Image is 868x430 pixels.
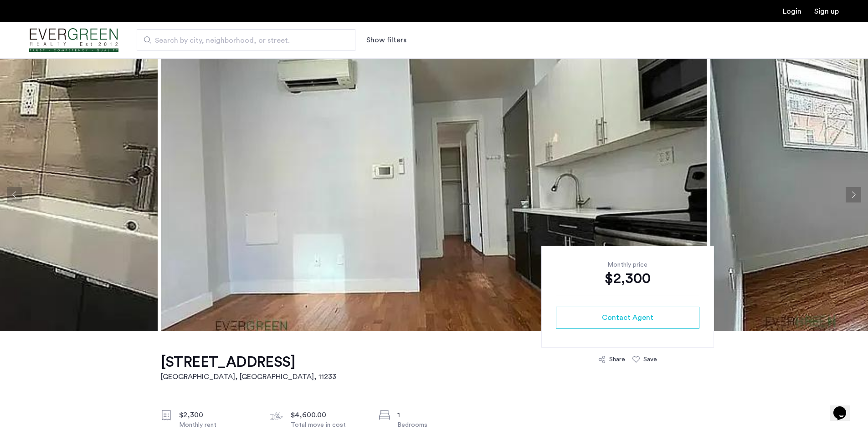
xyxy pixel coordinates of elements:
div: $2,300 [179,410,256,420]
h2: [GEOGRAPHIC_DATA], [GEOGRAPHIC_DATA] , 11233 [161,371,336,382]
span: Contact Agent [602,312,653,323]
button: Show or hide filters [366,35,406,46]
iframe: chat widget [830,394,859,421]
div: $2,300 [556,269,699,288]
div: 1 [397,410,474,420]
div: $4,600.00 [291,410,367,420]
input: Apartment Search [137,29,355,51]
a: [STREET_ADDRESS][GEOGRAPHIC_DATA], [GEOGRAPHIC_DATA], 11233 [161,353,336,382]
div: Bedrooms [397,420,474,430]
img: logo [29,23,118,57]
div: Monthly price [556,260,699,269]
h1: [STREET_ADDRESS] [161,353,336,371]
div: Monthly rent [179,420,256,430]
div: Save [643,355,657,364]
img: apartment [161,58,707,331]
button: Previous apartment [7,187,22,202]
span: Search by city, neighborhood, or street. [155,35,330,46]
button: Next apartment [846,187,861,202]
a: Registration [814,8,839,15]
button: button [556,307,699,329]
a: Cazamio Logo [29,23,118,57]
div: Share [609,355,625,364]
a: Login [783,8,801,15]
